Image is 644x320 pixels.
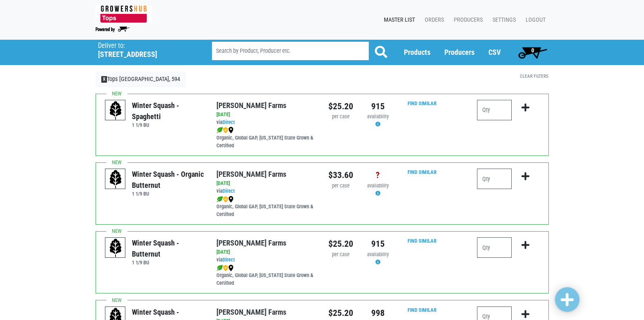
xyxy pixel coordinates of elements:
[216,308,286,316] a: [PERSON_NAME] Farms
[212,42,369,60] input: Search by Product, Producer etc.
[223,119,235,125] a: Direct
[223,188,235,194] a: Direct
[216,248,316,256] div: [DATE]
[228,265,234,271] img: map_marker-0e94453035b3232a4d21701695807de9.png
[228,196,234,203] img: map_marker-0e94453035b3232a4d21701695807de9.png
[408,169,437,175] a: Find Similar
[216,265,223,271] img: leaf-e5c59151409436ccce96b2ca1b28e03c.png
[408,238,437,244] a: Find Similar
[515,44,551,61] a: 0
[216,127,223,133] img: leaf-e5c59151409436ccce96b2ca1b28e03c.png
[216,196,223,203] img: leaf-e5c59151409436ccce96b2ca1b28e03c.png
[132,191,204,197] h6: 1 1/9 BU
[216,101,286,110] a: [PERSON_NAME] Farms
[477,169,512,189] input: Qty
[216,180,316,187] div: [DATE]
[328,182,353,190] div: per case
[367,183,389,189] span: availability
[367,113,389,119] span: availability
[365,306,390,320] div: 998
[365,100,390,113] div: 915
[216,119,316,126] div: via
[98,40,197,59] span: Tops Mexico, 594 (3385 Main St, Mexico, NY 13114, USA)
[105,169,126,189] img: placeholder-variety-43d6402dacf2d531de610a020419775a.svg
[328,100,353,113] div: $25.20
[328,306,353,320] div: $25.20
[223,265,228,271] img: safety-e55c860ca8c00a9c171001a62a92dabd.png
[216,264,316,287] div: Organic, Global GAP, [US_STATE] State Grown & Certified
[328,237,353,250] div: $25.20
[223,257,235,263] a: Direct
[216,239,286,247] a: [PERSON_NAME] Farms
[216,170,286,178] a: [PERSON_NAME] Farms
[447,12,486,28] a: Producers
[216,256,316,264] div: via
[477,237,512,258] input: Qty
[132,169,204,191] div: Winter Squash - Organic Butternut
[444,48,475,56] a: Producers
[101,76,107,83] span: X
[367,251,389,257] span: availability
[96,27,129,32] img: Powered by Big Wheelbarrow
[477,100,512,120] input: Qty
[105,238,126,258] img: placeholder-variety-43d6402dacf2d531de610a020419775a.svg
[96,72,186,87] a: XTops [GEOGRAPHIC_DATA], 594
[132,122,204,128] h6: 1 1/9 BU
[132,237,204,259] div: Winter Squash - Butternut
[408,100,437,106] a: Find Similar
[216,187,316,195] div: via
[404,48,430,56] a: Products
[531,47,534,54] span: 0
[377,12,418,28] a: Master List
[519,12,549,28] a: Logout
[365,237,390,250] div: 915
[365,169,390,182] div: ?
[105,100,126,121] img: placeholder-variety-43d6402dacf2d531de610a020419775a.svg
[488,48,501,56] a: CSV
[216,111,316,119] div: [DATE]
[96,5,152,23] img: 279edf242af8f9d49a69d9d2afa010fb.png
[223,127,228,133] img: safety-e55c860ca8c00a9c171001a62a92dabd.png
[328,169,353,182] div: $33.60
[328,251,353,259] div: per case
[132,100,204,122] div: Winter Squash - Spaghetti
[418,12,447,28] a: Orders
[486,12,519,28] a: Settings
[408,307,437,313] a: Find Similar
[328,113,353,121] div: per case
[520,73,548,79] a: Clear Filters
[216,126,316,150] div: Organic, Global GAP, [US_STATE] State Grown & Certified
[132,259,204,266] h6: 1 1/9 BU
[98,50,191,59] h5: [STREET_ADDRESS]
[228,127,234,133] img: map_marker-0e94453035b3232a4d21701695807de9.png
[98,42,191,50] p: Deliver to:
[216,195,316,219] div: Organic, Global GAP, [US_STATE] State Grown & Certified
[223,196,228,203] img: safety-e55c860ca8c00a9c171001a62a92dabd.png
